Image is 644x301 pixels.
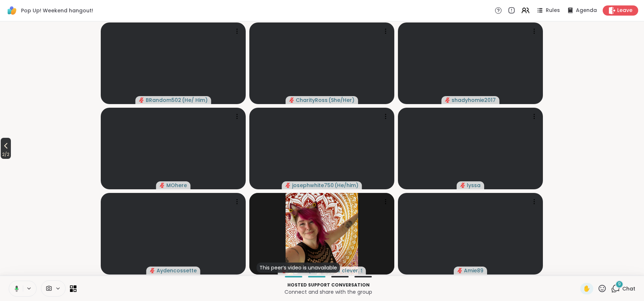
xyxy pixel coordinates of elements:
[1,150,11,159] span: 2 / 2
[457,268,462,273] span: audio-muted
[622,285,635,292] span: Chat
[460,183,465,188] span: audio-muted
[452,96,496,104] span: shadyhomie2017
[166,182,187,189] span: MOhere
[21,7,93,14] span: Pop Up! Weekend hangout!
[6,4,18,17] img: ShareWell Logomark
[328,96,354,104] span: ( She/Her )
[146,96,181,104] span: BRandom502
[160,183,165,188] span: audio-muted
[157,267,197,274] span: Aydencossette
[296,96,328,104] span: CharityRoss
[335,182,358,189] span: ( He/him )
[467,182,481,189] span: lyssa
[139,98,144,103] span: audio-muted
[583,284,590,293] span: ✋
[289,98,294,103] span: audio-muted
[292,182,334,189] span: josephwhite750
[576,7,597,14] span: Agenda
[286,193,358,275] img: Britters
[445,98,450,103] span: audio-muted
[81,282,576,288] p: Hosted support conversation
[182,96,208,104] span: ( He/ Him )
[1,138,11,159] button: 2/2
[286,183,291,188] span: audio-muted
[464,267,483,274] span: Amie89
[618,281,621,287] span: 9
[81,288,576,296] p: Connect and share with the group
[257,263,340,273] div: This peer’s video is unavailable
[617,7,632,14] span: Leave
[150,268,155,273] span: audio-muted
[546,7,560,14] span: Rules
